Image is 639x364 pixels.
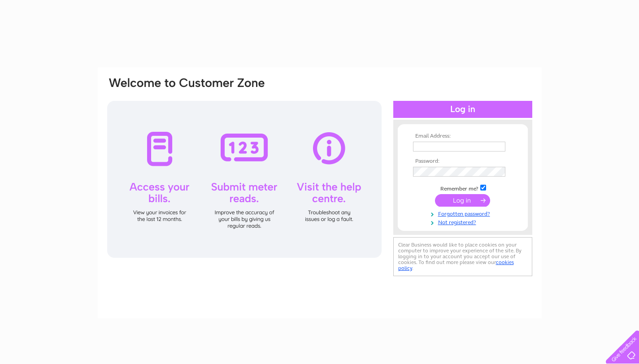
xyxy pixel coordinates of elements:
[393,237,532,276] div: Clear Business would like to place cookies on your computer to improve your experience of the sit...
[413,209,515,217] a: Forgotten password?
[411,133,515,139] th: Email Address:
[413,217,515,226] a: Not registered?
[398,259,514,271] a: cookies policy
[411,158,515,165] th: Password:
[435,194,490,207] input: Submit
[411,183,515,192] td: Remember me?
